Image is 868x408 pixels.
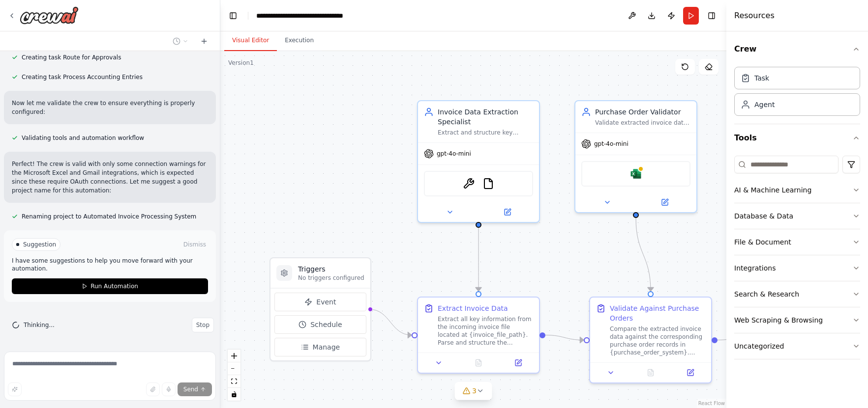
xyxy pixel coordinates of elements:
span: Validating tools and automation workflow [22,134,144,142]
p: No triggers configured [298,274,364,282]
div: Web Scraping & Browsing [734,315,823,325]
button: Hide right sidebar [705,9,718,23]
button: Dismiss [181,240,208,249]
button: Switch to previous chat [169,35,192,47]
img: OCRTool [463,178,475,190]
button: Start a new chat [196,35,212,47]
button: Crew [734,35,860,63]
button: Send [178,382,212,396]
p: Now let me validate the crew to ensure everything is properly configured: [12,99,208,116]
div: Validate Against Purchase OrdersCompare the extracted invoice data against the corresponding purc... [589,297,712,383]
span: 3 [472,386,477,396]
div: Crew [734,63,860,124]
div: Extract Invoice Data [438,303,508,313]
span: Renaming project to Automated Invoice Processing System [22,213,196,220]
button: File & Document [734,229,860,255]
g: Edge from 8c1131f2-e702-4f47-bfc8-5ba9ecc47460 to f210a339-5246-4738-a87b-2064eaaf065d [545,330,584,345]
button: zoom in [228,350,240,362]
g: Edge from 83a5cbb5-94a7-45d8-8781-4360386a7ae1 to 8c1131f2-e702-4f47-bfc8-5ba9ecc47460 [474,227,483,291]
div: React Flow controls [228,350,240,401]
button: Improve this prompt [8,382,22,396]
button: toggle interactivity [228,388,240,401]
button: Search & Research [734,281,860,307]
p: Perfect! The crew is valid with only some connection warnings for the Microsoft Excel and Gmail i... [12,160,208,195]
span: Creating task Process Accounting Entries [22,73,143,81]
div: Extract and structure key information from incoming invoices including vendor details, amounts, l... [438,129,533,136]
h3: Triggers [298,264,364,274]
span: Creating task Route for Approvals [22,54,121,61]
div: Invoice Data Extraction Specialist [438,107,533,127]
button: zoom out [228,362,240,375]
button: Database & Data [734,203,860,229]
button: Manage [274,338,366,356]
button: Integrations [734,255,860,281]
div: Database & Data [734,211,793,221]
div: Purchase Order ValidatorValidate extracted invoice data against existing purchase orders, checkin... [574,100,697,213]
span: Stop [196,321,210,329]
button: Open in side panel [479,206,535,218]
div: Version 1 [228,59,254,67]
img: FileReadTool [482,178,494,190]
button: fit view [228,375,240,388]
p: I have some suggestions to help you move forward with your automation. [12,257,208,272]
span: gpt-4o-mini [594,140,629,148]
span: Manage [313,342,340,352]
button: Event [274,293,366,311]
div: File & Document [734,237,791,247]
span: Event [316,297,336,307]
span: Thinking... [24,321,55,329]
span: Send [183,385,198,393]
g: Edge from f210a339-5246-4738-a87b-2064eaaf065d to 64ee23b4-ee5a-46c6-84ed-e1a3454b8e3c [718,330,756,345]
button: Schedule [274,315,366,334]
img: Logo [20,6,79,24]
span: Suggestion [23,241,56,248]
a: React Flow attribution [698,401,725,406]
g: Edge from 47509da4-3373-4477-bcd0-0664c7fd4a91 to f210a339-5246-4738-a87b-2064eaaf065d [631,218,656,291]
div: Purchase Order Validator [595,107,690,117]
button: Open in side panel [673,367,707,379]
span: Schedule [310,320,342,329]
span: Run Automation [90,282,138,290]
div: Uncategorized [734,341,784,351]
span: gpt-4o-mini [437,150,471,158]
div: Compare the extracted invoice data against the corresponding purchase order records in {purchase_... [610,325,705,356]
button: Stop [192,318,214,332]
button: AI & Machine Learning [734,177,860,203]
div: TriggersNo triggers configuredEventScheduleManage [269,257,371,361]
button: Uncategorized [734,333,860,359]
button: 3 [454,382,492,400]
div: Validate Against Purchase Orders [610,303,705,323]
button: Run Automation [12,278,208,294]
button: Web Scraping & Browsing [734,307,860,333]
h4: Resources [734,10,775,22]
button: Open in side panel [637,196,692,208]
button: No output available [458,357,500,369]
div: Task [754,73,769,83]
nav: breadcrumb [256,11,367,21]
button: No output available [630,367,672,379]
div: Tools [734,152,860,367]
img: Microsoft excel [630,168,642,180]
div: Search & Research [734,289,799,299]
div: Invoice Data Extraction SpecialistExtract and structure key information from incoming invoices in... [417,100,540,223]
button: Visual Editor [224,30,277,51]
div: Extract all key information from the incoming invoice file located at {invoice_file_path}. Parse ... [438,315,533,347]
button: Tools [734,124,860,152]
div: AI & Machine Learning [734,185,811,195]
button: Execution [277,30,322,51]
button: Open in side panel [501,357,535,369]
div: Extract Invoice DataExtract all key information from the incoming invoice file located at {invoic... [417,297,540,374]
button: Upload files [146,382,160,396]
button: Hide left sidebar [226,9,240,23]
g: Edge from triggers to 8c1131f2-e702-4f47-bfc8-5ba9ecc47460 [369,304,412,340]
div: Validate extracted invoice data against existing purchase orders, checking for discrepancies in q... [595,119,690,127]
button: Click to speak your automation idea [162,382,176,396]
div: Integrations [734,263,776,273]
div: Agent [754,100,775,109]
